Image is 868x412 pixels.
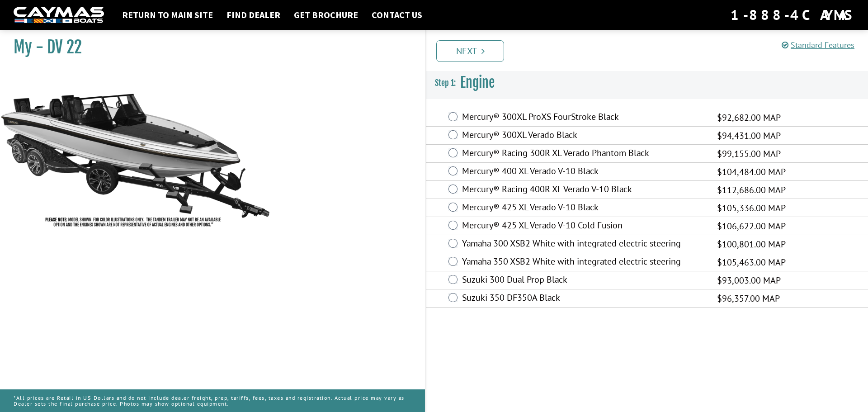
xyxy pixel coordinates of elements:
label: Mercury® 300XL Verado Black [462,129,706,142]
img: white-logo-c9c8dbefe5ff5ceceb0f0178aa75bf4bb51f6bca0971e226c86eb53dfe498488.png [14,7,104,24]
span: $94,431.00 MAP [717,129,781,142]
span: $100,801.00 MAP [717,237,786,251]
h3: Engine [426,66,868,99]
span: $112,686.00 MAP [717,183,786,197]
a: Standard Features [782,40,854,50]
a: Get Brochure [289,9,363,21]
a: Return to main site [118,9,217,21]
label: Mercury® 425 XL Verado V-10 Black [462,202,706,215]
label: Suzuki 300 Dual Prop Black [462,274,706,287]
div: 1-888-4CAYMAS [731,5,854,25]
a: Find Dealer [222,9,285,21]
label: Mercury® Racing 400R XL Verado V-10 Black [462,184,706,197]
label: Suzuki 350 DF350A Black [462,292,706,305]
label: Yamaha 300 XSB2 White with integrated electric steering [462,238,706,251]
span: $106,622.00 MAP [717,219,786,233]
ul: Pagination [434,39,868,62]
h1: My - DV 22 [14,37,402,57]
span: $99,155.00 MAP [717,147,781,161]
label: Mercury® 425 XL Verado V-10 Cold Fusion [462,220,706,233]
label: Yamaha 350 XSB2 White with integrated electric steering [462,256,706,269]
span: $105,463.00 MAP [717,256,786,269]
a: Next [436,40,504,62]
a: Contact Us [367,9,427,21]
label: Mercury® Racing 300R XL Verado Phantom Black [462,147,706,161]
label: Mercury® 300XL ProXS FourStroke Black [462,111,706,124]
label: Mercury® 400 XL Verado V-10 Black [462,166,706,179]
span: $92,682.00 MAP [717,111,781,124]
span: $93,003.00 MAP [717,274,781,287]
span: $104,484.00 MAP [717,165,786,179]
span: $105,336.00 MAP [717,201,786,215]
span: $96,357.00 MAP [717,292,780,305]
p: *All prices are Retail in US Dollars and do not include dealer freight, prep, tariffs, fees, taxe... [14,390,411,411]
